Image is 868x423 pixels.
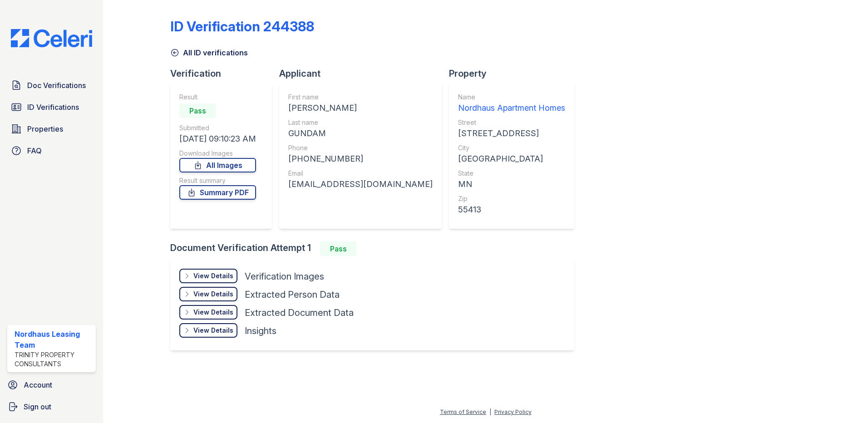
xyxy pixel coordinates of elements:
[179,149,256,158] div: Download Images
[27,80,86,91] span: Doc Verifications
[193,290,233,299] div: View Details
[179,133,256,145] div: [DATE] 09:10:23 AM
[458,143,565,152] div: City
[458,118,565,127] div: Street
[179,185,256,200] a: Summary PDF
[288,127,433,140] div: GUNDAM
[170,47,248,58] a: All ID verifications
[170,67,279,80] div: Verification
[27,123,63,134] span: Properties
[245,306,354,319] div: Extracted Document Data
[288,169,433,178] div: Email
[458,169,565,178] div: State
[458,127,565,140] div: [STREET_ADDRESS]
[193,271,233,280] div: View Details
[458,93,565,102] div: Name
[193,308,233,317] div: View Details
[288,102,433,114] div: [PERSON_NAME]
[179,123,256,133] div: Submitted
[7,120,96,138] a: Properties
[494,408,532,415] a: Privacy Policy
[288,143,433,152] div: Phone
[27,145,42,156] span: FAQ
[24,401,51,412] span: Sign out
[15,350,92,369] div: Trinity Property Consultants
[288,152,433,165] div: [PHONE_NUMBER]
[4,398,99,416] a: Sign out
[489,408,491,415] div: |
[179,93,256,102] div: Result
[245,325,276,337] div: Insights
[288,178,433,191] div: [EMAIL_ADDRESS][DOMAIN_NAME]
[15,329,92,350] div: Nordhaus Leasing Team
[279,67,449,80] div: Applicant
[7,142,96,160] a: FAQ
[288,118,433,127] div: Last name
[179,158,256,172] a: All Images
[458,203,565,216] div: 55413
[170,241,582,256] div: Document Verification Attempt 1
[458,178,565,191] div: MN
[245,270,324,283] div: Verification Images
[458,194,565,203] div: Zip
[458,102,565,114] div: Nordhaus Apartment Homes
[4,29,99,47] img: CE_Logo_Blue-a8612792a0a2168367f1c8372b55b34899dd931a85d93a1a3d3e32e68fde9ad4.png
[24,379,52,390] span: Account
[170,18,314,34] div: ID Verification 244388
[179,103,216,118] div: Pass
[179,176,256,185] div: Result summary
[458,93,565,114] a: Name Nordhaus Apartment Homes
[288,93,433,102] div: First name
[4,376,99,394] a: Account
[7,76,96,94] a: Doc Verifications
[458,152,565,165] div: [GEOGRAPHIC_DATA]
[193,326,233,335] div: View Details
[320,241,356,256] div: Pass
[449,67,582,80] div: Property
[440,408,486,415] a: Terms of Service
[27,102,79,113] span: ID Verifications
[245,288,340,301] div: Extracted Person Data
[7,98,96,116] a: ID Verifications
